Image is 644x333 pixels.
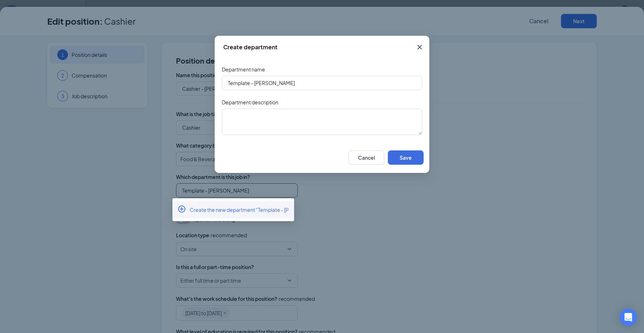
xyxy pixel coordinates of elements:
[620,309,637,326] div: Open Intercom Messenger
[178,205,187,214] svg: CirclePlus
[388,150,424,165] button: Save
[222,99,422,106] span: Department description
[222,66,422,73] span: Department name
[410,36,429,59] button: Close
[348,150,384,165] button: Cancel
[223,43,278,51] div: Create department
[190,206,327,213] span: Create the new department "Template - [PERSON_NAME]"
[415,43,424,51] svg: Cross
